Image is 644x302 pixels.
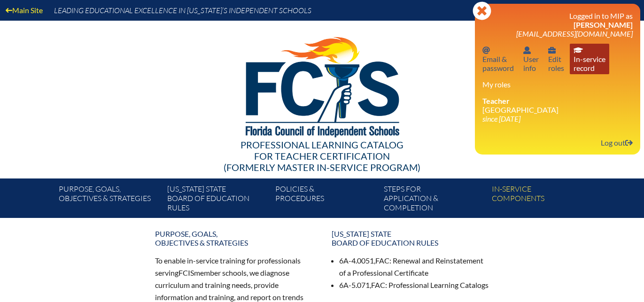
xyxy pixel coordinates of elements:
[473,1,491,20] svg: Close
[55,182,163,218] a: Purpose, goals,objectives & strategies
[178,268,194,277] span: FCIS
[272,182,380,218] a: Policies &Procedures
[570,44,609,74] a: In-service recordIn-servicerecord
[479,44,518,74] a: Email passwordEmail &password
[523,46,531,54] svg: User info
[597,136,636,149] a: Log outLog out
[339,255,489,279] li: 6A-4.0051, : Renewal and Reinstatement of a Professional Certificate
[488,182,596,218] a: In-servicecomponents
[574,46,583,54] svg: In-service record
[625,139,633,147] svg: Log out
[482,46,490,54] svg: Email password
[254,150,390,162] span: for Teacher Certification
[574,20,633,29] span: [PERSON_NAME]
[482,11,633,38] h3: Logged in to MIP as
[2,4,47,16] a: Main Site
[548,46,556,54] svg: User info
[520,44,543,74] a: User infoUserinfo
[482,114,520,123] i: since [DATE]
[339,279,489,291] li: 6A-5.071, : Professional Learning Catalogs
[225,21,419,149] img: FCISlogo221.eps
[375,256,389,265] span: FAC
[544,44,568,74] a: User infoEditroles
[326,225,495,251] a: [US_STATE] StateBoard of Education rules
[516,29,633,38] span: [EMAIL_ADDRESS][DOMAIN_NAME]
[482,96,510,105] span: Teacher
[482,80,633,89] h3: My roles
[371,280,385,289] span: FAC
[149,225,318,251] a: Purpose, goals,objectives & strategies
[482,96,633,123] li: [GEOGRAPHIC_DATA]
[163,182,272,218] a: [US_STATE] StateBoard of Education rules
[380,182,488,218] a: Steps forapplication & completion
[52,139,593,173] div: Professional Learning Catalog (formerly Master In-service Program)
